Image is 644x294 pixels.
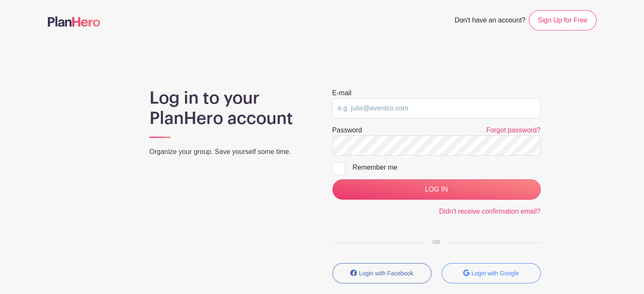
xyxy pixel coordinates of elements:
[48,16,100,27] img: logo-507f7623f17ff9eddc593b1ce0a138ce2505c220e1c5a4e2b4648c50719b7d32.svg
[454,12,525,30] span: Don't have an account?
[471,270,519,277] small: Login with Google
[332,88,351,98] label: E-mail
[359,270,413,277] small: Login with Facebook
[149,147,312,157] p: Organize your group. Save yourself some time.
[353,162,541,173] div: Remember me
[486,126,540,134] a: Forgot password?
[439,208,541,215] a: Didn't receive confirmation email?
[442,263,541,283] button: Login with Google
[529,10,596,30] a: Sign Up for Free
[332,125,362,135] label: Password
[149,88,312,129] h1: Log in to your PlanHero account
[332,263,431,283] button: Login with Facebook
[332,98,541,118] input: e.g. julie@eventco.com
[332,179,541,200] input: LOG IN
[426,239,447,245] span: OR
